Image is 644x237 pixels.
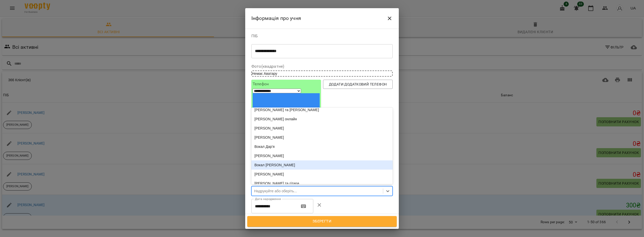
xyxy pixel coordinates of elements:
button: Close [383,12,396,25]
label: Телефон [253,82,320,86]
div: [PERSON_NAME] [251,124,393,133]
div: [PERSON_NAME] [251,170,393,179]
button: Зберегти [247,216,397,227]
label: Фото(квадратне) [251,64,393,68]
span: Додати додатковий телефон [327,81,389,87]
div: [PERSON_NAME] та гітара [251,179,393,188]
div: Вокал [PERSON_NAME] [251,160,393,170]
h6: Інформація про учня [251,14,301,22]
div: [PERSON_NAME] [251,133,393,142]
span: Немає Аватару [252,72,277,76]
label: ПІБ [251,34,393,38]
select: Phone number country [253,89,301,93]
div: [PERSON_NAME] онлайн [251,114,393,124]
label: Теги [251,180,393,184]
div: Вокал Дар'я [251,142,393,151]
img: Ukraine [253,93,320,138]
div: [PERSON_NAME] [251,151,393,160]
span: Зберегти [253,218,391,225]
div: [PERSON_NAME] та [PERSON_NAME] [251,105,393,114]
div: Надрукуйте або оберіть... [254,188,297,194]
button: Додати додатковий телефон [323,80,393,89]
